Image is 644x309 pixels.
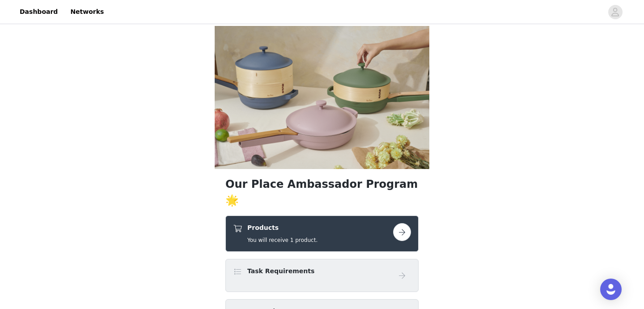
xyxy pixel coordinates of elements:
[247,223,318,233] h4: Products
[225,216,419,252] div: Products
[247,236,318,244] h5: You will receive 1 product.
[225,176,419,208] h1: Our Place Ambassador Program 🌟
[215,26,429,169] img: campaign image
[611,5,619,19] div: avatar
[600,279,622,300] div: Open Intercom Messenger
[65,2,109,22] a: Networks
[225,259,419,292] div: Task Requirements
[14,2,63,22] a: Dashboard
[247,267,314,276] h4: Task Requirements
